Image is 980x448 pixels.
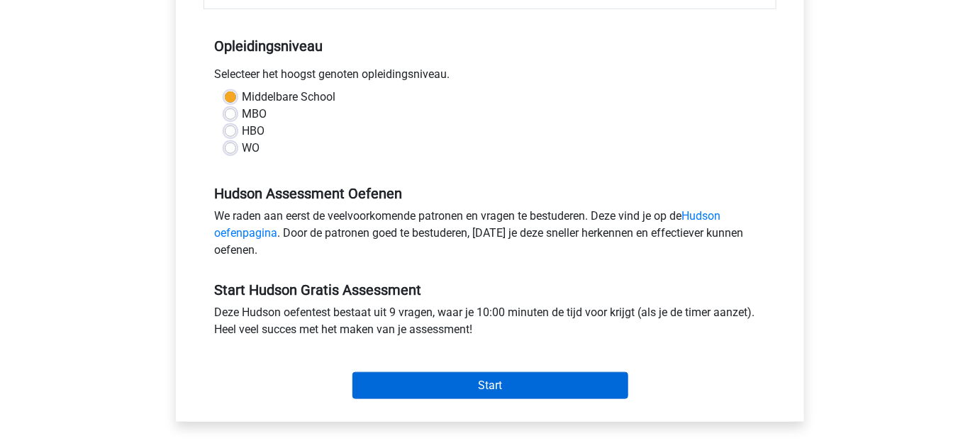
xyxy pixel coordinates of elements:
h5: Opleidingsniveau [214,32,766,60]
div: We raden aan eerst de veelvoorkomende patronen en vragen te bestuderen. Deze vind je op de . Door... [204,208,776,264]
h5: Hudson Assessment Oefenen [214,185,766,202]
label: MBO [242,106,267,123]
input: Start [352,372,628,399]
h5: Start Hudson Gratis Assessment [214,281,766,298]
label: HBO [242,123,265,140]
label: WO [242,140,260,157]
div: Selecteer het hoogst genoten opleidingsniveau. [204,66,776,89]
div: Deze Hudson oefentest bestaat uit 9 vragen, waar je 10:00 minuten de tijd voor krijgt (als je de ... [204,304,776,344]
label: Middelbare School [242,89,335,106]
